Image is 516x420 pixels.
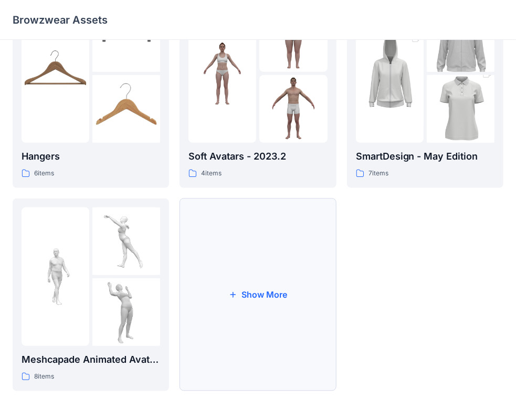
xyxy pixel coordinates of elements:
[188,39,256,107] img: folder 1
[427,58,494,160] img: folder 3
[92,207,160,275] img: folder 2
[201,168,222,179] p: 4 items
[188,149,327,164] p: Soft Avatars - 2023.2
[180,198,336,391] button: Show More
[356,23,424,124] img: folder 1
[22,149,160,164] p: Hangers
[92,75,160,143] img: folder 3
[22,352,160,367] p: Meshcapade Animated Avatars
[356,149,494,164] p: SmartDesign - May Edition
[13,198,169,391] a: folder 1folder 2folder 3Meshcapade Animated Avatars8items
[13,13,108,27] p: Browzwear Assets
[368,168,388,179] p: 7 items
[34,371,54,382] p: 8 items
[22,39,89,107] img: folder 1
[259,75,327,143] img: folder 3
[34,168,54,179] p: 6 items
[92,278,160,346] img: folder 3
[22,243,89,310] img: folder 1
